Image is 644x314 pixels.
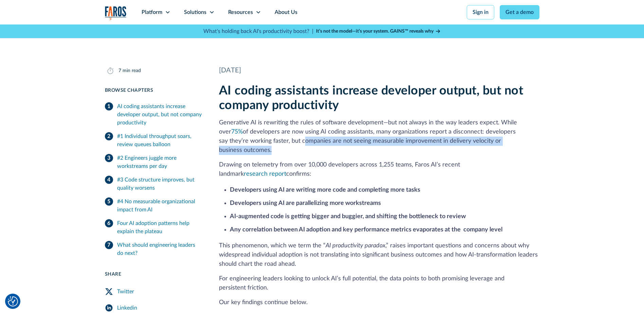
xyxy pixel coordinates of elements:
[105,151,203,173] a: #2 Engineers juggle more workstreams per day
[117,176,203,192] div: #3 Code structure improves, but quality worsens
[117,132,203,149] div: #1 Individual throughput soars, review queues balloon
[500,5,539,19] a: Get a demo
[219,241,539,269] p: This phenomenon, which we term the “ ,” raises important questions and concerns about why widespr...
[118,67,121,74] div: 7
[117,287,134,296] div: Twitter
[203,27,313,35] p: What's holding back AI's productivity boost? |
[244,171,286,177] a: research report
[316,28,441,35] a: It’s not the model—it’s your system. GAINS™ reveals why
[105,195,203,216] a: #4 No measurable organizational impact from AI
[105,87,203,94] div: Browse Chapters
[219,160,539,179] p: Drawing on telemetry from over 10,000 developers across 1,255 teams, Faros AI’s recent landmark c...
[219,118,539,155] p: Generative AI is rewriting the rules of software development—but not always in the way leaders ex...
[105,6,127,20] a: home
[105,271,203,278] div: Share
[230,187,420,193] strong: Developers using AI are writing more code and completing more tasks
[105,216,203,238] a: Four AI adoption patterns help explain the plateau
[230,213,466,220] strong: AI-augmented code is getting bigger and buggier, and shifting the bottleneck to review
[230,227,502,233] strong: Any correlation between AI adoption and key performance metrics evaporates at the company level
[105,6,127,20] img: Logo of the analytics and reporting company Faros.
[219,274,539,293] p: For engineering leaders looking to unlock AI’s full potential, the data points to both promising ...
[316,29,434,34] strong: It’s not the model—it’s your system. GAINS™ reveals why
[8,296,18,307] button: Cookie Settings
[117,219,203,235] div: Four AI adoption patterns help explain the plateau
[230,200,381,206] strong: Developers using AI are parallelizing more workstreams
[117,197,203,214] div: #4 No measurable organizational impact from AI
[467,5,494,19] a: Sign in
[123,67,141,74] div: min read
[105,283,203,300] a: Twitter Share
[105,129,203,151] a: #1 Individual throughput soars, review queues balloon
[117,102,203,127] div: AI coding assistants increase developer output, but not company productivity
[105,238,203,260] a: What should engineering leaders do next?
[228,8,253,16] div: Resources
[219,298,539,307] p: Our key findings continue below.
[117,154,203,170] div: #2 Engineers juggle more workstreams per day
[117,241,203,257] div: What should engineering leaders do next?
[219,84,539,113] h2: AI coding assistants increase developer output, but not company productivity
[8,296,18,307] img: Revisit consent button
[231,129,243,135] a: 75%
[184,8,206,16] div: Solutions
[326,243,385,249] em: AI productivity paradox
[219,65,539,75] div: [DATE]
[105,100,203,129] a: AI coding assistants increase developer output, but not company productivity
[117,304,137,312] div: Linkedin
[105,173,203,195] a: #3 Code structure improves, but quality worsens
[142,8,162,16] div: Platform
